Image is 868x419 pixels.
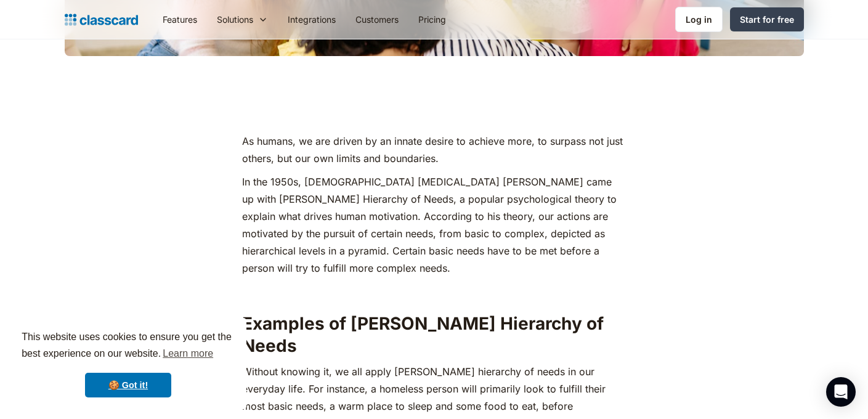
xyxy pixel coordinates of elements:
p: ‍ [242,283,626,300]
p: In the 1950s, [DEMOGRAPHIC_DATA] [MEDICAL_DATA] [PERSON_NAME] came up with [PERSON_NAME] Hierarch... [242,173,626,277]
div: Log in [686,13,712,26]
div: Start for free [740,13,794,26]
div: Solutions [207,6,278,33]
a: Customers [346,6,408,33]
div: Open Intercom Messenger [826,377,856,407]
a: learn more about cookies [161,344,215,363]
a: Log in [675,7,723,32]
a: dismiss cookie message [85,373,171,397]
p: As humans, we are driven by an innate desire to achieve more, to surpass not just others, but our... [242,132,626,167]
div: cookieconsent [10,318,246,409]
span: This website uses cookies to ensure you get the best experience on our website. [22,330,235,363]
a: home [65,11,138,28]
a: Pricing [408,6,456,33]
div: Solutions [217,13,253,26]
a: Features [153,6,207,33]
h2: Examples of [PERSON_NAME] Hierarchy of Needs [242,312,626,357]
a: Start for free [730,7,804,31]
a: Integrations [278,6,346,33]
